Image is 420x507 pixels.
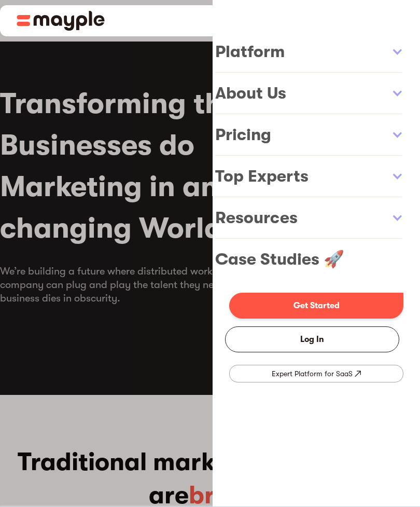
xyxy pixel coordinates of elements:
[213,197,420,239] div: Resources
[213,156,420,197] div: Top Experts
[229,293,403,319] a: Get Started
[272,367,353,380] div: Expert Platform for SaaS
[225,326,399,352] a: Log In
[213,73,420,114] div: About Us
[389,5,420,36] div: menu
[213,114,420,156] div: Pricing
[213,31,420,73] div: Platform
[17,11,105,31] img: Mayple logo
[229,365,403,382] a: Expert Platform for SaaS
[17,11,105,31] a: home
